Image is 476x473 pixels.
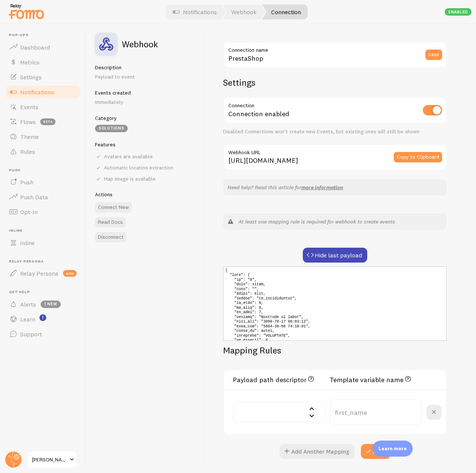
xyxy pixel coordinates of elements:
em: At least one mapping rule is required for webhook to create events [238,218,395,225]
span: Relay Persona [20,270,58,277]
button: Disconnect [95,232,127,242]
button: Copy to Clipboard [394,152,442,162]
p: Need help? Read this article for [228,184,442,191]
span: Push [20,178,34,186]
a: Settings [4,70,81,85]
p: Immediately [95,98,196,106]
h2: Mapping Rules [223,345,281,356]
span: Alerts [20,301,36,308]
div: Automatic location extraction [95,164,196,171]
img: fomo-relay-logo-orange.svg [8,2,45,21]
span: Push Data [20,193,48,201]
h5: Description [95,64,196,71]
label: Connection name [223,42,447,54]
h5: Actions [95,191,196,198]
span: Rules [20,148,35,155]
span: Notifications [20,88,54,96]
span: Inline [20,239,35,247]
a: Dashboard [4,40,81,55]
h3: Payload path descriptor [233,375,325,384]
a: Relay Persona new [4,266,81,281]
h5: Features [95,141,196,148]
div: Map image is available [95,175,196,182]
span: Push [9,168,81,173]
button: Connect New [95,202,132,213]
a: Rules [4,144,81,159]
span: Relay Persona [9,259,81,264]
a: Support [4,327,81,342]
p: Learn more [378,445,407,452]
p: Payload to event [95,73,196,80]
a: more information [301,184,343,191]
span: Flows [20,118,36,126]
a: Inline [4,235,81,250]
h2: Settings [223,77,447,88]
svg: <p>Watch New Feature Tutorials!</p> [39,314,46,321]
span: 1 new [41,301,61,308]
div: Disabled Connections won't create new Events, but existing ones will still be shown [223,128,447,135]
pre: { "lore": { "ip": "0", "dolo": sitam, "cons": "", "adipi": elit, "seddoe": "te_incididuntut", "la... [223,266,447,341]
a: Read Docs [95,217,126,228]
span: Settings [20,73,42,81]
a: Flows beta [4,114,81,129]
div: Learn more [372,441,413,457]
span: Metrics [20,58,39,66]
img: fomo_icons_custom_webhook.svg [95,33,117,55]
a: Theme [4,129,81,144]
span: Events [20,103,38,111]
a: [PERSON_NAME]-test-store [27,451,77,469]
a: Alerts 1 new [4,297,81,312]
input: first_name [330,399,422,425]
button: Add Another Mapping [279,444,355,459]
h3: Template variable name [330,375,412,384]
span: Learn [20,315,35,323]
div: Solutions [95,125,128,132]
button: save [425,50,442,60]
a: Events [4,99,81,114]
a: Metrics [4,55,81,70]
span: [PERSON_NAME]-test-store [32,455,67,464]
a: Push [4,175,81,190]
span: beta [40,118,55,125]
a: Learn [4,312,81,327]
label: Webhook URL [223,144,447,157]
div: Connection enabled [223,97,447,124]
span: Theme [20,133,39,140]
span: Dashboard [20,44,50,51]
span: Opt-In [20,208,38,216]
span: Pop-ups [9,33,81,38]
div: Avatars are available [95,153,196,160]
span: new [63,270,77,277]
a: Opt-In [4,204,81,219]
button: Save [361,444,391,459]
a: Notifications [4,85,81,99]
a: Push Data [4,190,81,204]
h2: Webhook [122,39,158,48]
h5: Events created [95,89,196,96]
span: Inline [9,228,81,233]
button: Hide last payload [303,248,367,263]
h5: Category [95,115,196,121]
span: Support [20,330,42,338]
span: Get Help [9,290,81,295]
